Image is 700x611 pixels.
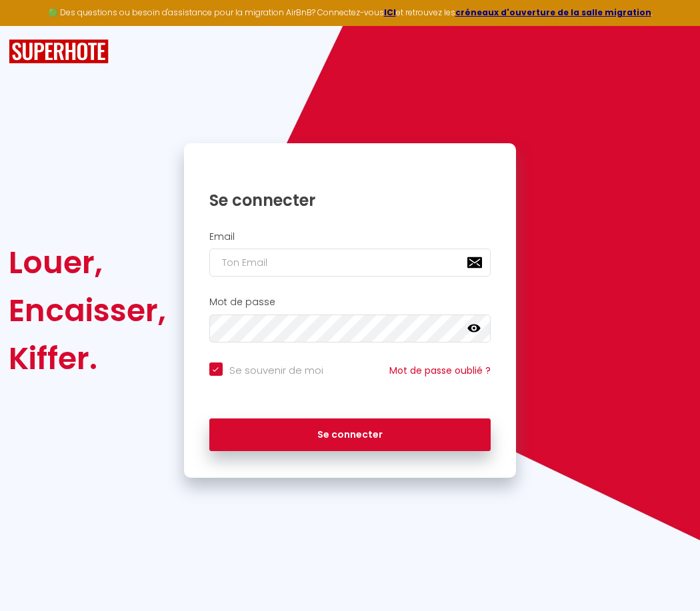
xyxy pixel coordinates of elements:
h2: Mot de passe [209,297,491,308]
h1: Se connecter [209,190,491,211]
h2: Email [209,231,491,243]
a: créneaux d'ouverture de la salle migration [455,7,651,18]
div: Kiffer. [9,334,166,382]
img: SuperHote logo [9,39,109,64]
div: Encaisser, [9,287,166,334]
div: Louer, [9,239,166,287]
input: Ton Email [209,249,491,277]
a: Mot de passe oublié ? [389,364,491,377]
button: Se connecter [209,418,491,452]
a: ICI [384,7,396,18]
